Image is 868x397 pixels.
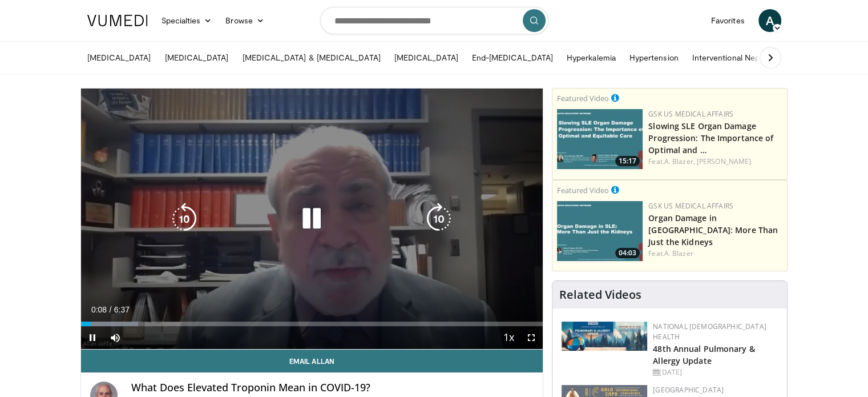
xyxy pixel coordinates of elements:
[615,156,640,166] span: 15:17
[320,7,548,34] input: Search topics, interventions
[648,157,782,167] div: Feat.
[664,157,695,166] a: A. Blazer,
[653,343,754,366] a: 48th Annual Pulmonary & Allergy Update
[704,9,752,32] a: Favorites
[387,46,465,69] a: [MEDICAL_DATA]
[557,109,643,169] img: dff207f3-9236-4a51-a237-9c7125d9f9ab.png.150x105_q85_crop-smart_upscale.jpg
[497,326,520,349] button: Playback Rate
[648,212,778,247] a: Organ Damage in [GEOGRAPHIC_DATA]: More Than Just the Kidneys
[557,201,643,261] a: 04:03
[155,9,219,32] a: Specialties
[158,46,235,69] a: [MEDICAL_DATA]
[623,46,685,69] a: Hypertension
[104,326,127,349] button: Mute
[557,201,643,261] img: e91ec583-8f54-4b52-99b4-be941cf021de.png.150x105_q85_crop-smart_upscale.jpg
[648,201,733,211] a: GSK US Medical Affairs
[557,109,643,169] a: 15:17
[653,322,766,342] a: National [DEMOGRAPHIC_DATA] Health
[81,89,543,350] video-js: Video Player
[81,350,543,372] a: Email Allan
[685,46,794,69] a: Interventional Nephrology
[653,385,724,395] a: [GEOGRAPHIC_DATA]
[648,109,733,119] a: GSK US Medical Affairs
[697,157,751,166] a: [PERSON_NAME]
[235,46,387,69] a: [MEDICAL_DATA] & [MEDICAL_DATA]
[81,322,543,326] div: Progress Bar
[653,367,778,378] div: [DATE]
[219,9,271,32] a: Browse
[557,185,609,195] small: Featured Video
[758,9,781,32] a: A
[81,326,104,349] button: Pause
[520,326,543,349] button: Fullscreen
[87,15,148,26] img: VuMedi Logo
[648,121,773,155] a: Slowing SLE Organ Damage Progression: The Importance of Optimal and …
[557,93,609,103] small: Featured Video
[560,46,623,69] a: Hyperkalemia
[110,305,112,314] span: /
[664,248,693,258] a: A. Blazer
[131,382,534,394] h4: What Does Elevated Troponin Mean in COVID-19?
[114,305,130,314] span: 6:37
[559,288,641,302] h4: Related Videos
[465,46,560,69] a: End-[MEDICAL_DATA]
[80,46,158,69] a: [MEDICAL_DATA]
[562,322,647,351] img: b90f5d12-84c1-472e-b843-5cad6c7ef911.jpg.150x105_q85_autocrop_double_scale_upscale_version-0.2.jpg
[615,248,640,258] span: 04:03
[648,248,782,259] div: Feat.
[91,305,107,314] span: 0:08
